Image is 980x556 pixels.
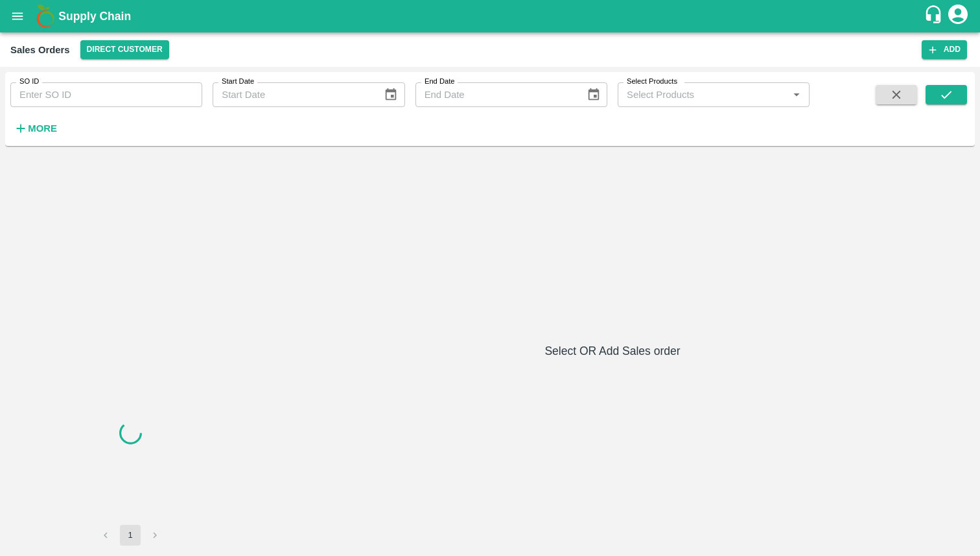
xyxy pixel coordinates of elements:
input: Start Date [213,82,373,107]
strong: More [28,123,57,134]
img: logo [32,3,58,29]
button: Open [788,86,805,103]
input: Select Products [622,86,784,103]
button: Choose date [379,82,403,107]
label: Start Date [222,77,254,87]
a: Supply Chain [58,7,924,25]
label: End Date [425,77,454,87]
input: Enter SO ID [10,82,202,107]
div: Sales Orders [10,42,70,58]
button: Add [922,40,967,59]
button: Choose date [581,82,606,107]
h6: Select OR Add Sales order [255,342,970,360]
button: Select DC [80,40,169,59]
label: Select Products [627,77,677,87]
input: End Date [415,82,576,107]
button: open drawer [3,1,32,31]
div: account of current user [946,3,970,30]
button: More [10,117,60,139]
label: SO ID [19,77,39,87]
button: page 1 [120,525,141,546]
div: customer-support [924,5,946,28]
nav: pagination navigation [93,525,167,546]
b: Supply Chain [58,10,131,23]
